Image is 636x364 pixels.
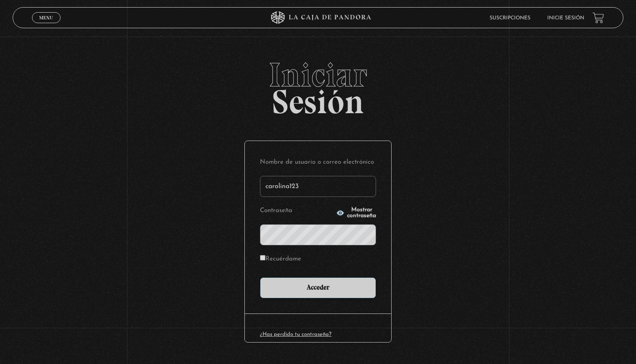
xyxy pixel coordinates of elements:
a: Inicie sesión [547,16,584,21]
button: Mostrar contraseña [336,207,376,219]
a: ¿Has perdido tu contraseña? [260,332,331,337]
span: Cerrar [36,22,56,28]
span: Menu [39,15,53,20]
span: Iniciar [13,58,623,92]
label: Recuérdame [260,253,301,266]
a: View your shopping cart [593,12,604,24]
label: Nombre de usuario o correo electrónico [260,156,376,169]
label: Contraseña [260,205,334,218]
span: Mostrar contraseña [347,207,376,219]
input: Recuérdame [260,255,265,260]
input: Acceder [260,277,376,298]
h2: Sesión [13,58,623,112]
a: Suscripciones [490,16,530,21]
